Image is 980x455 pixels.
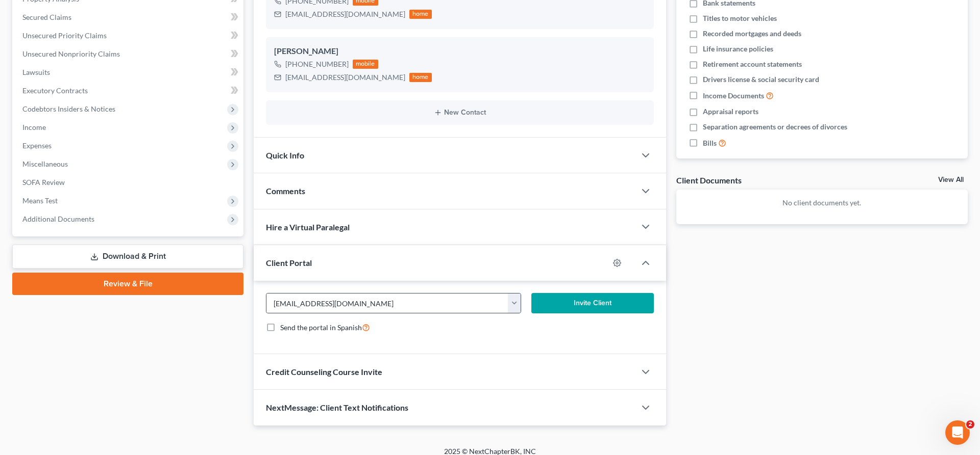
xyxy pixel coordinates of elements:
[22,141,52,150] span: Expenses
[676,175,742,185] div: Client Documents
[22,68,50,76] span: Lawsuits
[703,74,819,85] span: Drivers license & social security card
[703,29,801,39] span: Recorded mortgages and deeds
[703,44,773,54] span: Life insurance policies
[22,86,88,95] span: Executory Contracts
[266,222,350,232] span: Hire a Virtual Paralegal
[266,403,408,412] span: NextMessage: Client Text Notifications
[266,258,312,267] span: Client Portal
[274,109,646,117] button: New Contact
[22,104,115,113] span: Codebtors Insiders & Notices
[14,63,243,82] a: Lawsuits
[266,293,508,313] input: Enter email
[353,60,378,69] div: mobile
[531,293,654,313] button: Invite Client
[280,323,362,332] span: Send the portal in Spanish
[266,150,304,160] span: Quick Info
[12,245,243,269] a: Download & Print
[703,138,717,148] span: Bills
[22,31,107,40] span: Unsecured Priority Claims
[285,59,349,69] div: [PHONE_NUMBER]
[22,215,94,223] span: Additional Documents
[22,49,120,58] span: Unsecured Nonpriority Claims
[274,45,646,58] div: [PERSON_NAME]
[945,420,970,445] iframe: Intercom live chat
[703,106,758,117] span: Appraisal reports
[22,159,68,168] span: Miscellaneous
[14,45,243,63] a: Unsecured Nonpriority Claims
[703,91,764,101] span: Income Documents
[22,123,46,131] span: Income
[938,176,964,183] a: View All
[14,26,243,45] a: Unsecured Priority Claims
[285,9,405,19] div: [EMAIL_ADDRESS][DOMAIN_NAME]
[12,273,243,295] a: Review & File
[409,73,432,82] div: home
[22,13,71,21] span: Secured Claims
[966,420,974,429] span: 2
[703,59,802,69] span: Retirement account statements
[684,198,960,208] p: No client documents yet.
[266,367,382,377] span: Credit Counseling Course Invite
[22,196,58,205] span: Means Test
[14,173,243,192] a: SOFA Review
[703,13,777,23] span: Titles to motor vehicles
[285,72,405,83] div: [EMAIL_ADDRESS][DOMAIN_NAME]
[14,82,243,100] a: Executory Contracts
[409,10,432,19] div: home
[266,186,305,196] span: Comments
[22,178,65,186] span: SOFA Review
[703,122,847,132] span: Separation agreements or decrees of divorces
[14,8,243,26] a: Secured Claims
